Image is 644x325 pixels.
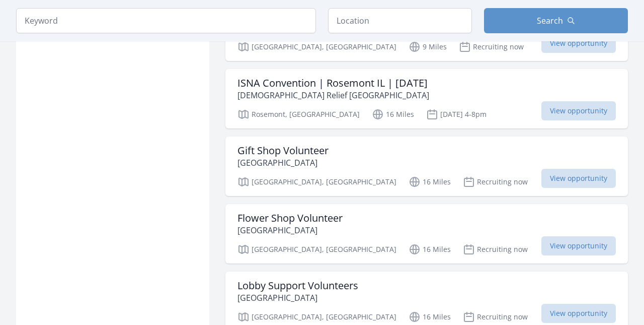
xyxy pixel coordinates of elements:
[237,77,429,89] h3: ISNA Convention | Rosemont IL | [DATE]
[537,15,563,27] span: Search
[372,108,414,120] p: 16 Miles
[237,108,360,120] p: Rosemont, [GEOGRAPHIC_DATA]
[541,304,616,323] span: View opportunity
[463,243,528,255] p: Recruiting now
[463,176,528,188] p: Recruiting now
[541,101,616,120] span: View opportunity
[237,243,396,255] p: [GEOGRAPHIC_DATA], [GEOGRAPHIC_DATA]
[237,176,396,188] p: [GEOGRAPHIC_DATA], [GEOGRAPHIC_DATA]
[541,236,616,255] span: View opportunity
[541,34,616,53] span: View opportunity
[409,243,451,255] p: 16 Miles
[426,108,487,120] p: [DATE] 4-8pm
[225,204,628,264] a: Flower Shop Volunteer [GEOGRAPHIC_DATA] [GEOGRAPHIC_DATA], [GEOGRAPHIC_DATA] 16 Miles Recruiting ...
[409,41,447,53] p: 9 Miles
[237,292,358,304] p: [GEOGRAPHIC_DATA]
[225,137,628,196] a: Gift Shop Volunteer [GEOGRAPHIC_DATA] [GEOGRAPHIC_DATA], [GEOGRAPHIC_DATA] 16 Miles Recruiting no...
[237,157,329,169] p: [GEOGRAPHIC_DATA]
[237,41,396,53] p: [GEOGRAPHIC_DATA], [GEOGRAPHIC_DATA]
[409,176,451,188] p: 16 Miles
[237,224,343,236] p: [GEOGRAPHIC_DATA]
[237,212,343,224] h3: Flower Shop Volunteer
[237,280,358,292] h3: Lobby Support Volunteers
[459,41,524,53] p: Recruiting now
[237,145,329,157] h3: Gift Shop Volunteer
[409,311,451,323] p: 16 Miles
[16,8,316,33] input: Keyword
[463,311,528,323] p: Recruiting now
[237,311,396,323] p: [GEOGRAPHIC_DATA], [GEOGRAPHIC_DATA]
[484,8,628,33] button: Search
[541,169,616,188] span: View opportunity
[225,69,628,128] a: ISNA Convention | Rosemont IL | [DATE] [DEMOGRAPHIC_DATA] Relief [GEOGRAPHIC_DATA] Rosemont, [GEO...
[328,8,472,33] input: Location
[237,89,429,101] p: [DEMOGRAPHIC_DATA] Relief [GEOGRAPHIC_DATA]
